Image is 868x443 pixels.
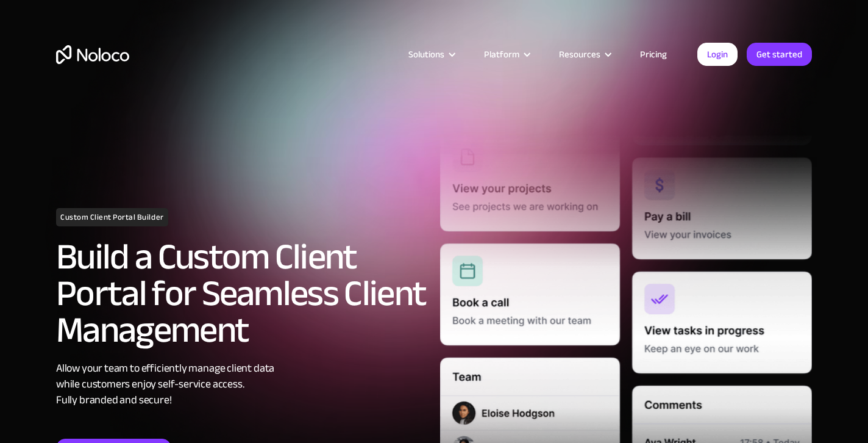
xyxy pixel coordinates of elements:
[747,43,812,66] a: Get started
[56,45,129,64] a: home
[56,239,428,348] h2: Build a Custom Client Portal for Seamless Client Management
[544,46,625,62] div: Resources
[393,46,469,62] div: Solutions
[56,208,168,226] h1: Custom Client Portal Builder
[408,46,444,62] div: Solutions
[484,46,519,62] div: Platform
[697,43,738,66] a: Login
[56,361,428,408] div: Allow your team to efficiently manage client data while customers enjoy self-service access. Full...
[559,46,600,62] div: Resources
[625,46,682,62] a: Pricing
[469,46,544,62] div: Platform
